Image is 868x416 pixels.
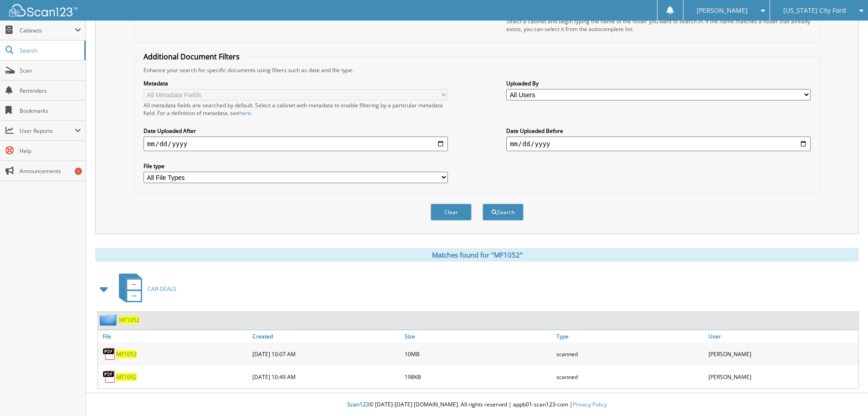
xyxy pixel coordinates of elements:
[119,316,139,324] a: MF1052
[402,330,555,342] a: Size
[554,345,706,363] div: scanned
[431,204,472,221] button: Clear
[20,107,81,115] span: Bookmarks
[20,87,81,95] span: Reminders
[506,79,811,87] label: Uploaded By
[347,400,369,408] span: Scan123
[144,79,448,87] label: Metadata
[144,127,448,135] label: Date Uploaded After
[706,368,858,386] div: [PERSON_NAME]
[139,66,815,74] div: Enhance your search for specific documents using filters such as date and file type.
[20,67,81,74] span: Scan
[250,368,402,386] div: [DATE] 10:49 AM
[20,47,80,54] span: Search
[116,350,137,358] a: MF1052
[20,127,75,135] span: User Reports
[783,8,846,13] span: [US_STATE] City Ford
[239,109,251,117] a: here
[139,52,244,62] legend: Additional Document Filters
[402,368,555,386] div: 198KB
[103,347,116,361] img: PDF.png
[144,162,448,170] label: File type
[113,271,176,307] a: CAR DEALS
[697,8,748,13] span: [PERSON_NAME]
[20,26,75,34] span: Cabinets
[706,345,858,363] div: [PERSON_NAME]
[573,400,607,408] a: Privacy Policy
[75,168,82,175] div: 1
[9,4,77,16] img: scan123-logo-white.svg
[95,248,859,262] div: Matches found for "MF1052"
[144,101,448,117] div: All metadata fields are searched by default. Select a cabinet with metadata to enable filtering b...
[116,373,137,381] a: MF1052
[103,370,116,384] img: PDF.png
[20,167,81,175] span: Announcements
[98,330,250,342] a: File
[506,127,811,135] label: Date Uploaded Before
[706,330,858,342] a: User
[100,314,119,326] img: folder2.png
[554,330,706,342] a: Type
[402,345,555,363] div: 10MB
[483,204,524,221] button: Search
[554,368,706,386] div: scanned
[506,17,811,33] div: Select a cabinet and begin typing the name of the folder you want to search in. If the name match...
[250,345,402,363] div: [DATE] 10:07 AM
[506,137,811,151] input: end
[250,330,402,342] a: Created
[20,147,81,155] span: Help
[144,137,448,151] input: start
[86,394,868,416] div: © [DATE]-[DATE] [DOMAIN_NAME]. All rights reserved | appb01-scan123-com |
[148,285,176,293] span: CAR DEALS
